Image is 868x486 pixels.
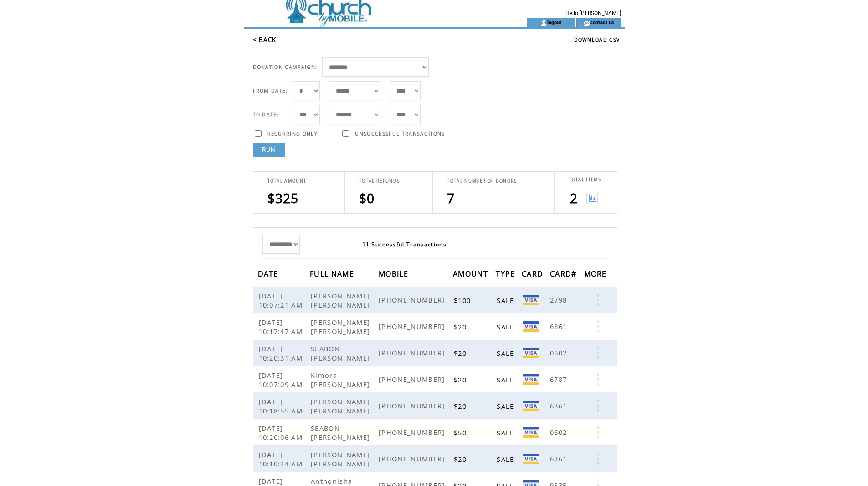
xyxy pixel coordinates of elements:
[523,454,539,464] img: Visa
[522,267,545,283] span: CARD
[540,19,547,26] img: account_icon.gif
[523,321,539,332] img: Visa
[311,371,372,389] span: Kimora [PERSON_NAME]
[447,178,517,184] span: TOTAL NUMBER OF DONORS
[497,322,516,331] span: SALE
[310,267,356,283] span: FULL NAME
[550,375,569,384] span: 6787
[453,267,490,283] span: AMOUNT
[550,454,569,463] span: 6361
[574,37,620,43] a: DOWNLOAD CSV
[379,322,447,331] span: [PHONE_NUMBER]
[258,267,281,283] span: DATE
[497,428,516,437] span: SALE
[550,295,569,304] span: 2798
[253,88,288,94] span: FROM DATE:
[496,271,517,276] a: TYPE
[259,371,305,389] span: [DATE] 10:07:09 AM
[550,271,579,276] a: CARD#
[454,455,469,464] span: $20
[253,64,318,70] span: DONATION CAMPAIGN:
[379,348,447,357] span: [PHONE_NUMBER]
[565,10,621,16] span: Hello [PERSON_NAME]
[362,240,447,248] span: 11 Successful Transactions
[454,322,469,331] span: $20
[311,450,372,468] span: [PERSON_NAME] [PERSON_NAME]
[550,267,579,283] span: CARD#
[311,344,372,362] span: SEABON [PERSON_NAME]
[253,111,279,118] span: TO DATE:
[253,143,285,157] a: RUN
[311,318,372,336] span: [PERSON_NAME] [PERSON_NAME]
[523,427,539,438] img: Visa
[584,267,609,283] span: MORE
[311,423,372,442] span: SEABON [PERSON_NAME]
[258,271,281,276] a: DATE
[497,402,516,411] span: SALE
[497,375,516,384] span: SALE
[569,177,601,183] span: TOTAL ITEMS
[454,349,469,358] span: $20
[590,19,614,25] a: contact us
[355,131,445,137] span: UNSUCCESSFUL TRANSACTIONS
[523,348,539,358] img: Visa
[259,291,305,309] span: [DATE] 10:07:21 AM
[310,271,356,276] a: FULL NAME
[379,267,411,283] span: MOBILE
[550,428,569,437] span: 0602
[311,291,372,309] span: [PERSON_NAME] [PERSON_NAME]
[259,344,305,362] span: [DATE] 10:20:31 AM
[522,271,545,276] a: CARD
[259,450,305,468] span: [DATE] 10:10:24 AM
[453,271,490,276] a: AMOUNT
[497,296,516,305] span: SALE
[379,295,447,304] span: [PHONE_NUMBER]
[454,296,473,305] span: $100
[267,178,307,184] span: TOTAL AMOUNT
[359,189,375,207] span: $0
[523,374,539,385] img: Visa
[550,322,569,331] span: 6361
[496,267,517,283] span: TYPE
[267,189,299,207] span: $325
[497,349,516,358] span: SALE
[497,455,516,464] span: SALE
[523,401,539,411] img: Visa
[379,401,447,410] span: [PHONE_NUMBER]
[523,295,539,305] img: Visa
[379,428,447,437] span: [PHONE_NUMBER]
[586,193,598,204] img: View graph
[447,189,455,207] span: 7
[454,428,469,437] span: $50
[454,375,469,384] span: $20
[379,454,447,463] span: [PHONE_NUMBER]
[359,178,400,184] span: TOTAL REFUNDS
[259,397,305,415] span: [DATE] 10:18:55 AM
[253,36,277,44] a: < BACK
[550,401,569,410] span: 6361
[379,375,447,384] span: [PHONE_NUMBER]
[311,397,372,415] span: [PERSON_NAME] [PERSON_NAME]
[583,19,590,26] img: contact_us_icon.gif
[259,423,305,442] span: [DATE] 10:20:06 AM
[570,189,578,207] span: 2
[259,318,305,336] span: [DATE] 10:17:47 AM
[379,271,411,276] a: MOBILE
[547,19,561,25] a: logout
[550,348,569,357] span: 0602
[454,402,469,411] span: $20
[267,131,318,137] span: RECURRING ONLY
